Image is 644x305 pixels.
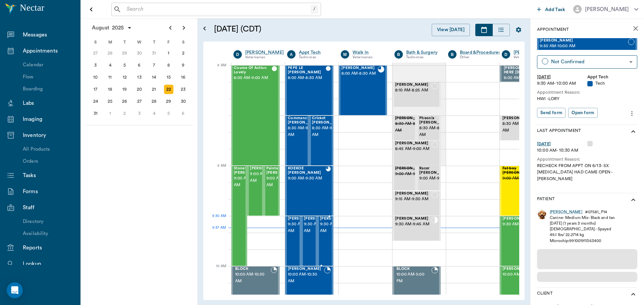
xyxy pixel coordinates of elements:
span: [PERSON_NAME] [395,141,431,146]
span: [PERSON_NAME] [288,267,324,271]
h5: [DATE] (CDT) [214,24,344,34]
div: Orders [23,158,77,165]
a: Bath & Surgery [406,49,438,56]
div: Thursday, August 21, 2025 [149,85,159,94]
button: Add Task [534,3,568,15]
div: Messages [23,31,73,39]
div: Thursday, July 31, 2025 [149,49,159,58]
span: [PERSON_NAME] [502,267,539,271]
div: F [161,37,176,47]
div: Flow [23,73,77,81]
span: 10:00 AM - 10:30 AM [235,271,271,285]
span: Course Of Action Lovely [234,66,272,75]
div: # 07581_P14 [585,209,607,215]
div: Wednesday, September 3, 2025 [135,109,144,118]
div: Staff [23,204,73,212]
div: Imaging [23,115,73,123]
span: Racer [PERSON_NAME] [419,166,453,175]
div: Friday, August 29, 2025 [164,97,173,106]
a: Board &Procedures [460,49,501,56]
div: NOT_CONFIRMED, 9:30 AM - 10:00 AM [301,216,317,266]
div: 8 AM [209,62,226,79]
svg: show more [629,196,637,204]
div: Boarding [23,85,77,93]
div: Friday, August 8, 2025 [164,61,173,70]
div: All Products [23,146,77,153]
div: Lookup [23,260,73,268]
div: CHECKED_OUT, 8:30 AM - 9:00 AM [309,116,333,166]
div: Wednesday, July 30, 2025 [135,49,144,58]
span: 8:00 AM - 8:10 AM [504,75,537,81]
span: 8:10 AM - 8:25 AM [395,87,431,94]
span: 2025 [111,23,125,32]
div: Friday, September 5, 2025 [164,109,173,118]
a: [PERSON_NAME] [550,209,582,215]
div: Monday, August 4, 2025 [105,61,115,70]
div: D [233,50,242,59]
div: NOT_CONFIRMED, 8:30 AM - 8:45 AM [500,116,524,141]
a: Walk In [353,49,384,56]
span: [PERSON_NAME] [395,83,431,87]
div: Friday, August 15, 2025 [164,73,173,82]
button: more [627,108,637,119]
div: NOT_CONFIRMED, 8:30 AM - 8:45 AM [417,116,441,141]
button: Previous page [164,21,177,34]
a: Appt Tech [299,49,331,56]
button: August2025 [89,21,136,34]
p: Client [537,290,553,298]
div: Wednesday, August 6, 2025 [135,61,144,70]
span: PEPE LE [PERSON_NAME] [288,66,326,75]
div: Thursday, August 7, 2025 [149,61,159,70]
div: Sunday, August 17, 2025 [91,85,100,94]
div: Not Confirmed [551,58,627,66]
div: NOT_CONFIRMED, 9:00 AM - 9:15 AM [417,166,441,191]
span: 10:00 AM - 10:30 AM [288,271,324,285]
div: Sunday, August 31, 2025 [91,109,100,118]
div: W [341,50,349,59]
div: Tuesday, August 12, 2025 [120,73,129,82]
span: 8:30 AM - 9:00 AM [288,125,321,138]
span: 10:00 AM - 11:00 AM [502,271,539,278]
div: T [147,37,161,47]
div: Saturday, August 30, 2025 [178,97,188,106]
p: Appointment [537,26,569,33]
div: [DEMOGRAPHIC_DATA] - Spayed [550,226,615,232]
div: RECHECK FROM APPT ON 6/13- SX [MEDICAL_DATA] HAD CAME OPEN -[PERSON_NAME] [537,163,637,182]
div: [DATE] (1 years 3 months) [550,221,615,226]
div: BOOKED, 8:00 AM - 8:10 AM [500,65,524,82]
span: [PERSON_NAME] [395,192,431,196]
div: Monday, September 1, 2025 [105,109,115,118]
div: [DATE] [537,141,587,147]
div: Veterinarian [514,55,552,60]
div: CANCELED, 9:00 AM - 9:30 AM [500,166,548,216]
span: 8:30 AM - 8:45 AM [502,121,536,134]
div: Saturday, August 23, 2025 [178,85,188,94]
button: Open form [568,108,597,118]
div: CHECKED_IN, 9:30 AM - 9:45 AM [392,216,441,241]
span: [PERSON_NAME] [288,217,321,221]
span: 9:30 AM - 10:00 AM [320,221,354,234]
span: 9:00 AM - 9:30 AM [502,175,540,182]
div: Tasks [23,171,73,179]
div: Inventory [23,131,73,139]
div: NOT_CONFIRMED, 8:10 AM - 8:25 AM [392,82,441,107]
span: 8:30 AM - 8:45 AM [419,125,453,138]
span: 8:45 AM - 9:00 AM [395,146,431,152]
div: W [132,37,147,47]
div: Technician [299,55,331,60]
div: CHECKED_IN, 9:00 AM - 9:30 AM [264,166,280,216]
div: HWI -LORY [537,96,637,102]
button: close [629,22,642,35]
div: Saturday, August 9, 2025 [178,61,188,70]
div: CHECKED_OUT, 8:00 AM - 9:00 AM [231,65,280,166]
div: Canine - Medium Mix - Black and tan [550,215,615,221]
div: CHECKED_IN, 9:00 AM - 9:30 AM [247,166,263,216]
span: 9:00 AM - 9:15 AM [395,171,429,177]
div: READY_TO_CHECKOUT, 9:00 AM - 9:30 AM [285,166,333,216]
div: B [448,50,457,59]
div: Other [460,55,501,60]
div: CANCELED, 9:00 AM - 9:15 AM [392,166,417,191]
span: 9:00 AM - 10:00 AM [234,175,267,188]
